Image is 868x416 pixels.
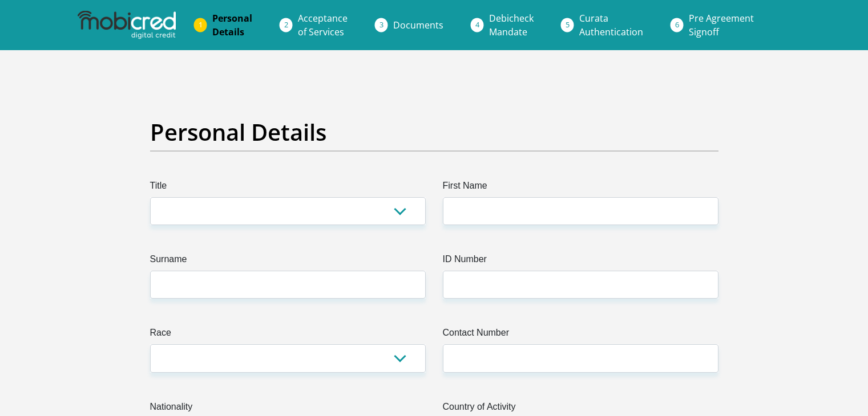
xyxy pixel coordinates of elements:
[298,12,348,38] span: Acceptance of Services
[489,12,534,38] span: Debicheck Mandate
[289,7,357,43] a: Acceptanceof Services
[680,7,763,43] a: Pre AgreementSignoff
[212,12,252,38] span: Personal Details
[443,326,718,344] label: Contact Number
[203,7,261,43] a: PersonalDetails
[393,19,443,31] span: Documents
[150,179,426,197] label: Title
[443,271,718,299] input: ID Number
[443,197,718,225] input: First Name
[570,7,652,43] a: CurataAuthentication
[150,119,718,146] h2: Personal Details
[150,326,426,344] label: Race
[384,14,453,36] a: Documents
[480,7,543,43] a: DebicheckMandate
[443,179,718,197] label: First Name
[150,252,426,271] label: Surname
[443,252,718,271] label: ID Number
[78,11,176,39] img: mobicred logo
[443,344,718,372] input: Contact Number
[579,12,643,38] span: Curata Authentication
[150,271,426,299] input: Surname
[689,12,754,38] span: Pre Agreement Signoff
